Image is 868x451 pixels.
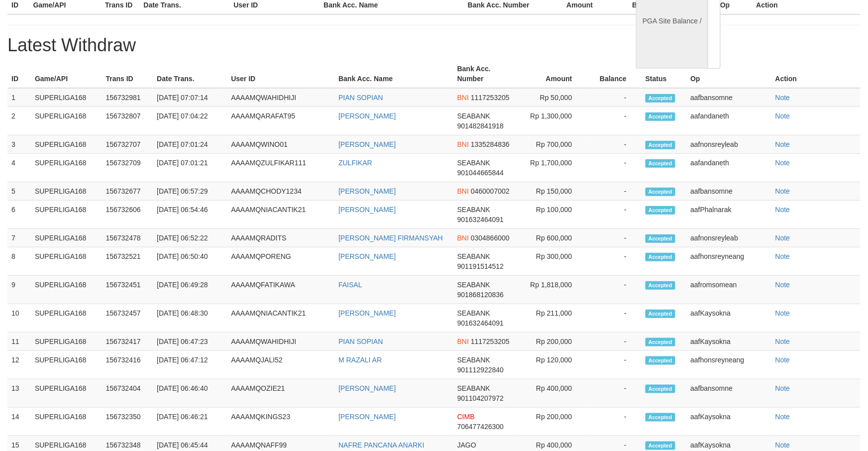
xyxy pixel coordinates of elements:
a: NAFRE PANCANA ANARKI [338,441,424,449]
td: aafKaysokna [687,304,771,333]
td: [DATE] 06:46:21 [153,408,227,436]
td: - [587,408,642,436]
td: [DATE] 06:46:40 [153,379,227,408]
a: Note [775,441,790,449]
td: - [587,304,642,333]
td: - [587,201,642,229]
span: SEABANK [457,206,490,214]
a: FAISAL [338,281,362,289]
span: SEABANK [457,309,490,317]
td: SUPERLIGA168 [31,182,102,201]
td: 156732981 [102,88,153,107]
span: Accepted [646,338,675,346]
td: 9 [7,276,31,304]
td: 12 [7,351,31,379]
td: - [587,154,642,182]
span: JAGO [457,441,476,449]
span: Accepted [646,141,675,149]
span: Accepted [646,159,675,168]
td: aafhonsreyneang [687,247,771,276]
span: SEABANK [457,356,490,364]
td: Rp 700,000 [518,135,587,154]
span: 901632464091 [457,319,504,327]
td: 10 [7,304,31,333]
td: [DATE] 06:47:12 [153,351,227,379]
td: [DATE] 06:57:29 [153,182,227,201]
a: ZULFIKAR [338,159,372,167]
td: Rp 1,818,000 [518,276,587,304]
td: SUPERLIGA168 [31,379,102,408]
span: Accepted [646,356,675,365]
span: SEABANK [457,384,490,392]
span: BNI [457,140,469,148]
a: Note [775,112,790,120]
a: [PERSON_NAME] [338,112,396,120]
a: [PERSON_NAME] [338,252,396,260]
td: AAAAMQRADITS [227,229,334,247]
th: ID [7,60,31,88]
td: aafbansomne [687,182,771,201]
a: Note [775,187,790,195]
span: Accepted [646,413,675,422]
td: 11 [7,333,31,351]
td: Rp 50,000 [518,88,587,107]
td: Rp 150,000 [518,182,587,201]
span: SEABANK [457,281,490,289]
td: - [587,229,642,247]
td: 156732707 [102,135,153,154]
a: [PERSON_NAME] [338,309,396,317]
td: AAAAMQJALI52 [227,351,334,379]
td: - [587,107,642,135]
a: Note [775,309,790,317]
th: Game/API [31,60,102,88]
td: - [587,351,642,379]
span: 1117253205 [471,338,510,345]
span: Accepted [646,188,675,196]
td: Rp 600,000 [518,229,587,247]
span: Accepted [646,234,675,243]
td: [DATE] 06:47:23 [153,333,227,351]
td: 1 [7,88,31,107]
a: Note [775,281,790,289]
a: [PERSON_NAME] [338,187,396,195]
td: AAAAMQKINGS23 [227,408,334,436]
td: SUPERLIGA168 [31,247,102,276]
span: 901191514512 [457,262,504,270]
td: [DATE] 06:52:22 [153,229,227,247]
span: 706477426300 [457,423,504,431]
span: 901044665844 [457,169,504,177]
td: AAAAMQCHODY1234 [227,182,334,201]
span: 0460007002 [471,187,510,195]
span: Accepted [646,385,675,393]
td: aafKaysokna [687,408,771,436]
a: Note [775,384,790,392]
td: SUPERLIGA168 [31,135,102,154]
td: 156732521 [102,247,153,276]
td: - [587,276,642,304]
td: 156732416 [102,351,153,379]
td: 5 [7,182,31,201]
td: 8 [7,247,31,276]
a: [PERSON_NAME] [338,384,396,392]
td: 156732451 [102,276,153,304]
a: Note [775,338,790,345]
span: BNI [457,94,469,102]
td: [DATE] 07:04:22 [153,107,227,135]
a: Note [775,159,790,167]
td: - [587,182,642,201]
td: aafhonsreyneang [687,351,771,379]
td: aafPhalnarak [687,201,771,229]
td: 156732606 [102,201,153,229]
td: aafnonsreyleab [687,135,771,154]
td: [DATE] 06:48:30 [153,304,227,333]
td: AAAAMQZULFIKAR111 [227,154,334,182]
td: SUPERLIGA168 [31,351,102,379]
span: BNI [457,338,469,345]
td: 156732404 [102,379,153,408]
a: Note [775,356,790,364]
td: SUPERLIGA168 [31,88,102,107]
a: [PERSON_NAME] [338,140,396,148]
th: Amount [518,60,587,88]
td: SUPERLIGA168 [31,333,102,351]
span: 901112922840 [457,366,504,374]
